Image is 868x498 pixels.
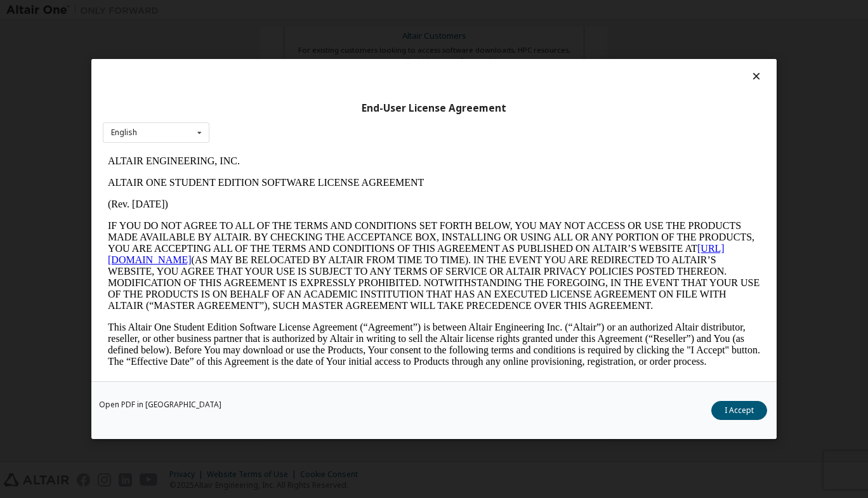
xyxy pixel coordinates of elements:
[99,401,221,409] a: Open PDF in [GEOGRAPHIC_DATA]
[103,102,765,115] div: End-User License Agreement
[5,70,657,161] p: IF YOU DO NOT AGREE TO ALL OF THE TERMS AND CONDITIONS SET FORTH BELOW, YOU MAY NOT ACCESS OR USE...
[111,129,137,136] div: English
[5,93,622,115] a: [URL][DOMAIN_NAME]
[711,401,767,420] button: I Accept
[5,171,657,217] p: This Altair One Student Edition Software License Agreement (“Agreement”) is between Altair Engine...
[5,5,657,16] p: ALTAIR ENGINEERING, INC.
[5,27,657,38] p: ALTAIR ONE STUDENT EDITION SOFTWARE LICENSE AGREEMENT
[5,48,657,60] p: (Rev. [DATE])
